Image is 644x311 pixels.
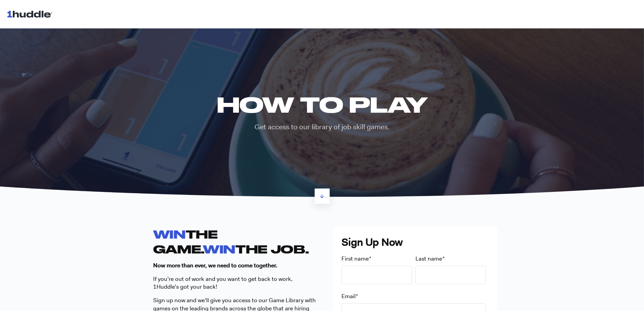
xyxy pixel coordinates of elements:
span: If you’re out of work and you want to get back to work, 1Huddle’s got your back! [153,275,292,291]
span: Last name [415,255,442,262]
h3: Sign Up Now [341,235,489,249]
h1: HOW TO PLAY [212,92,432,117]
span: WIN [203,242,235,256]
img: 1huddle [7,7,55,20]
strong: THE GAME. THE JOB. [153,227,309,255]
strong: Now more than ever, we need to come together. [153,262,278,269]
span: Email [341,292,356,300]
p: Get access to our library of job skill games. [212,122,432,132]
span: First name [341,255,369,262]
span: WIN [153,227,186,241]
